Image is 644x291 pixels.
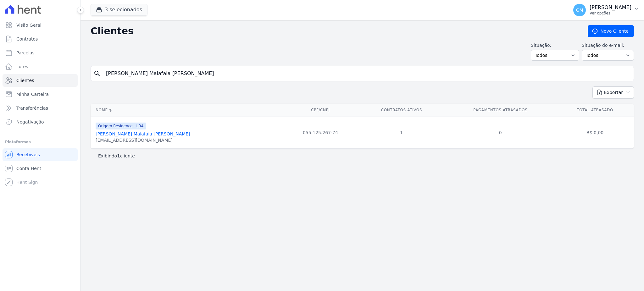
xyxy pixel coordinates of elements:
span: Clientes [16,77,34,84]
th: CPF/CNPJ [283,104,358,117]
span: Lotes [16,63,28,70]
input: Buscar por nome, CPF ou e-mail [102,67,631,80]
span: Contratos [16,36,38,42]
span: Transferências [16,105,48,111]
a: Conta Hent [3,162,78,175]
button: 3 selecionados [91,4,147,16]
label: Situação: [531,42,579,49]
p: [PERSON_NAME] [590,4,631,11]
a: Transferências [3,102,78,114]
span: GM [576,8,583,12]
span: Recebíveis [16,151,40,158]
span: Negativação [16,119,44,125]
a: Clientes [3,74,78,87]
div: [EMAIL_ADDRESS][DOMAIN_NAME] [96,137,190,143]
a: Contratos [3,33,78,45]
span: Visão Geral [16,22,42,28]
td: 055.125.267-74 [283,117,358,148]
i: search [93,70,101,77]
label: Situação do e-mail: [582,42,634,49]
a: [PERSON_NAME] Malafaia [PERSON_NAME] [96,131,190,136]
p: Ver opções [590,11,631,16]
a: Parcelas [3,47,78,59]
th: Contratos Ativos [358,104,445,117]
span: Origem Residence - LBA [96,123,146,129]
h2: Clientes [91,25,578,37]
div: Plataformas [5,138,75,146]
p: Exibindo cliente [98,153,135,159]
td: 0 [445,117,556,148]
td: 1 [358,117,445,148]
th: Pagamentos Atrasados [445,104,556,117]
span: Parcelas [16,50,35,56]
a: Visão Geral [3,19,78,31]
td: R$ 0,00 [556,117,634,148]
button: Exportar [592,86,634,99]
th: Total Atrasado [556,104,634,117]
a: Recebíveis [3,148,78,161]
th: Nome [91,104,283,117]
a: Novo Cliente [588,25,634,37]
span: Minha Carteira [16,91,49,97]
button: GM [PERSON_NAME] Ver opções [568,1,644,19]
a: Minha Carteira [3,88,78,101]
a: Lotes [3,60,78,73]
a: Negativação [3,116,78,128]
span: Conta Hent [16,165,41,172]
b: 1 [117,153,120,158]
